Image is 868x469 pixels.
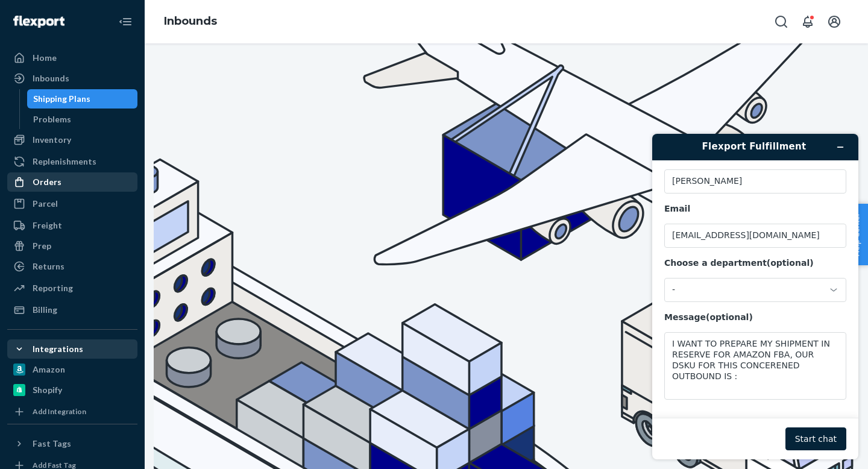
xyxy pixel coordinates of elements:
p: We are excited to pilot integrated transfers from Reserve Storage to FBA! [18,80,271,115]
a: Shopify [7,380,137,400]
li: Amazon Parcel rates [36,361,271,379]
a: Parcel [7,194,137,213]
strong: We currently do not support integrated Transfers for anything going FTL/LTL using Amazon Freight [18,398,261,429]
ol: breadcrumbs [154,4,227,39]
div: Inbounds [33,72,69,84]
div: Reporting [33,282,73,294]
p: Simply create the outbound order on Seller Portal, and we will create an inbound for you in Amazo... [18,168,271,238]
a: Reporting [7,279,137,298]
a: Billing [7,300,137,319]
button: Fast Tags [7,434,137,453]
div: Shipping Plans [33,93,90,105]
a: Problems [27,110,138,129]
button: Integrations [7,339,137,359]
a: Prep [7,236,137,256]
a: Home [7,48,137,68]
a: Inventory [7,130,137,150]
div: Parcel [33,198,58,210]
div: Shopify [33,384,62,396]
div: Billing [33,304,57,316]
li: Freight (LTL) [54,314,271,332]
button: Close Navigation [113,10,137,34]
img: Flexport logo [13,16,64,28]
div: Problems [33,113,71,125]
div: Fast Tags [33,438,71,450]
a: Orders [7,172,137,192]
li: Deliverr Shipping [36,291,271,355]
a: Amazon [7,360,137,379]
div: Inventory [33,134,71,146]
div: Add Integration [33,406,86,417]
iframe: Find more information here [643,124,868,469]
a: Inbounds [7,69,137,88]
div: 701 Integrated Transfers From Reserve Storage to FBA (Beta) [18,24,271,65]
a: Add Integration [7,404,137,419]
p: We currently offer the following shipping options: [18,256,271,273]
a: Replenishments [7,152,137,171]
a: Inbounds [164,14,217,28]
div: Integrations [33,343,83,355]
span: Integrated transfer to FBA [18,134,149,148]
span: Chat [28,8,53,19]
a: Shipping Plans [27,89,138,109]
div: Home [33,52,57,64]
span: Step-by-step flow [18,451,105,464]
li: Parcel (our rates with carriers) [54,338,271,355]
a: Returns [7,257,137,276]
div: Replenishments [33,156,96,168]
div: Amazon [33,364,65,376]
div: Orders [33,176,61,188]
button: Open account menu [822,10,846,34]
div: Prep [33,240,51,252]
button: Open Search Box [769,10,793,34]
button: Open notifications [796,10,820,34]
div: Returns [33,260,64,272]
div: Freight [33,219,62,231]
a: Freight [7,216,137,235]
